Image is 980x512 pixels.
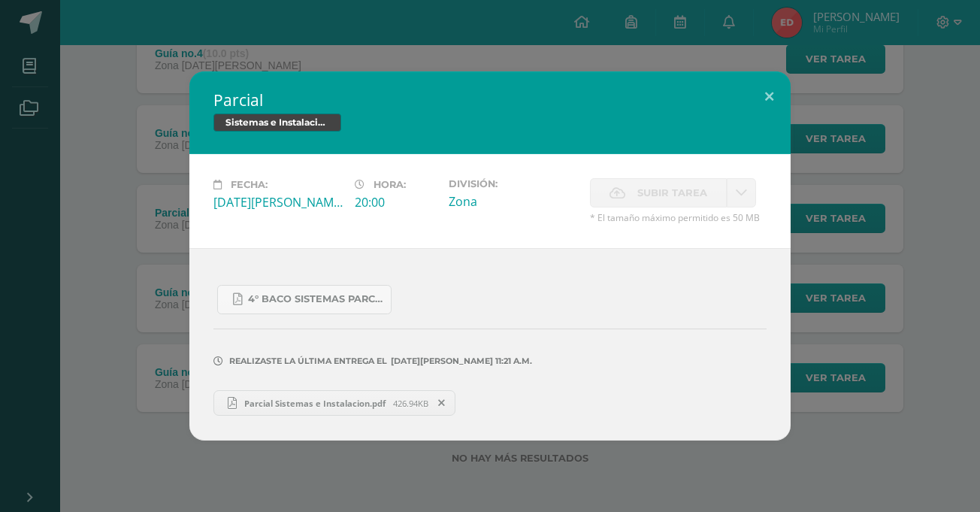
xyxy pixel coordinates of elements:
a: 4° Baco Sistemas parcial.pdf [217,285,392,314]
div: [DATE][PERSON_NAME] [213,194,343,211]
span: Parcial Sistemas e Instalacion.pdf [237,398,393,409]
h2: Parcial [213,89,767,111]
button: Close (Esc) [748,71,791,123]
span: Hora: [374,179,406,190]
span: Realizaste la última entrega el [229,356,387,366]
span: 426.94KB [393,398,428,409]
div: 20:00 [355,194,437,211]
span: Remover entrega [429,395,455,411]
span: Subir tarea [637,179,707,207]
span: [DATE][PERSON_NAME] 11:21 a.m. [387,361,532,362]
label: La fecha de entrega ha expirado [590,178,727,208]
a: La fecha de entrega ha expirado [727,178,756,208]
div: Zona [449,193,578,210]
span: * El tamaño máximo permitido es 50 MB [590,211,767,224]
a: Parcial Sistemas e Instalacion.pdf 426.94KB [213,390,455,416]
span: Sistemas e Instalación [213,114,341,132]
span: Fecha: [231,179,268,190]
span: 4° Baco Sistemas parcial.pdf [248,293,383,305]
label: División: [449,178,578,189]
